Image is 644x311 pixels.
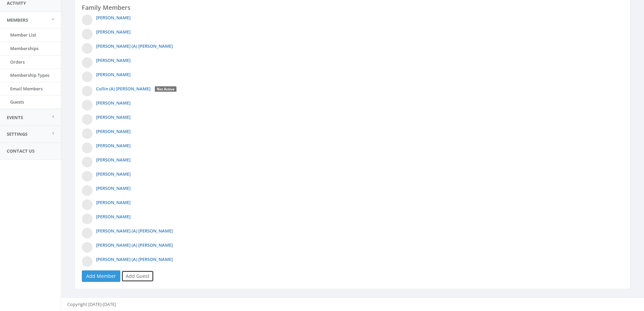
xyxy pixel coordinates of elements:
[82,157,93,168] img: Photo
[82,43,93,54] img: Photo
[7,114,23,120] span: Events
[82,256,93,267] img: Photo
[82,142,93,153] img: Photo
[155,86,176,92] div: Not Active
[96,199,130,205] a: [PERSON_NAME]
[96,142,130,149] a: [PERSON_NAME]
[82,57,93,68] img: Photo
[82,242,93,253] img: Photo
[96,29,130,35] a: [PERSON_NAME]
[96,214,130,220] a: [PERSON_NAME]
[121,270,154,282] a: Add Guest
[82,185,93,196] img: Photo
[96,114,130,120] a: [PERSON_NAME]
[96,171,130,177] a: [PERSON_NAME]
[96,43,173,49] a: [PERSON_NAME] (A) [PERSON_NAME]
[96,256,173,262] a: [PERSON_NAME] (A) [PERSON_NAME]
[82,128,93,139] img: Photo
[61,297,644,311] footer: Copyright [DATE]-[DATE]
[7,131,27,137] span: Settings
[10,86,43,92] span: Email Members
[96,15,130,21] a: [PERSON_NAME]
[96,128,130,134] a: [PERSON_NAME]
[82,4,623,11] h4: Family Members
[96,185,130,191] a: [PERSON_NAME]
[82,114,93,125] img: Photo
[96,157,130,163] a: [PERSON_NAME]
[82,86,93,96] img: Photo
[96,71,130,77] a: [PERSON_NAME]
[7,17,28,23] span: Members
[82,199,93,210] img: Photo
[82,29,93,40] img: Photo
[82,15,93,25] img: Photo
[96,228,173,234] a: [PERSON_NAME] (A) [PERSON_NAME]
[82,214,93,224] img: Photo
[82,71,93,82] img: Photo
[82,171,93,182] img: Photo
[96,100,130,106] a: [PERSON_NAME]
[96,57,130,63] a: [PERSON_NAME]
[82,228,93,239] img: Photo
[82,270,120,282] a: Add Member
[96,242,173,248] a: [PERSON_NAME] (A) [PERSON_NAME]
[96,86,150,92] a: Collin (A) [PERSON_NAME]
[82,100,93,111] img: Photo
[7,148,34,154] span: Contact Us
